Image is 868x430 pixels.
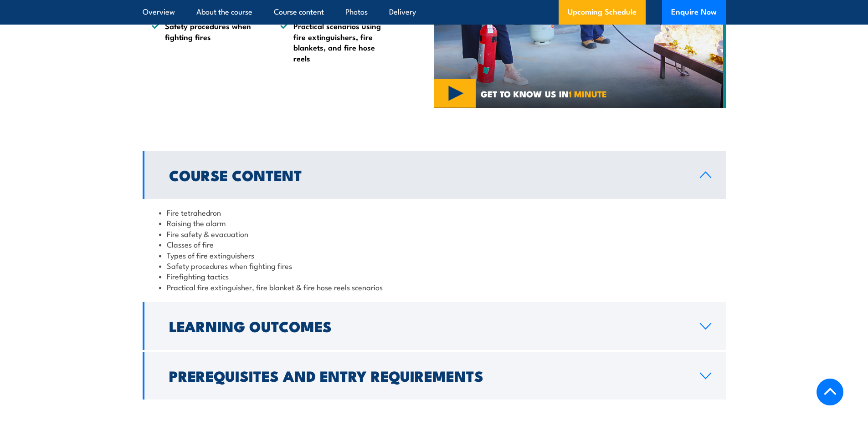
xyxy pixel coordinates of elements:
[143,302,726,350] a: Learning Outcomes
[143,352,726,400] a: Prerequisites and Entry Requirements
[159,271,709,281] li: Firefighting tactics
[159,218,709,228] li: Raising the alarm
[159,282,709,292] li: Practical fire extinguisher, fire blanket & fire hose reels scenarios
[169,168,685,181] h2: Course Content
[169,369,685,382] h2: Prerequisites and Entry Requirements
[280,20,392,63] li: Practical scenarios using fire extinguishers, fire blankets, and fire hose reels
[159,250,709,260] li: Types of fire extinguishers
[159,207,709,218] li: Fire tetrahedron
[152,20,264,63] li: Safety procedures when fighting fires
[159,228,709,239] li: Fire safety & evacuation
[159,239,709,249] li: Classes of fire
[569,87,607,100] strong: 1 MINUTE
[159,260,709,271] li: Safety procedures when fighting fires
[143,151,726,199] a: Course Content
[481,90,607,98] span: GET TO KNOW US IN
[169,319,685,332] h2: Learning Outcomes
